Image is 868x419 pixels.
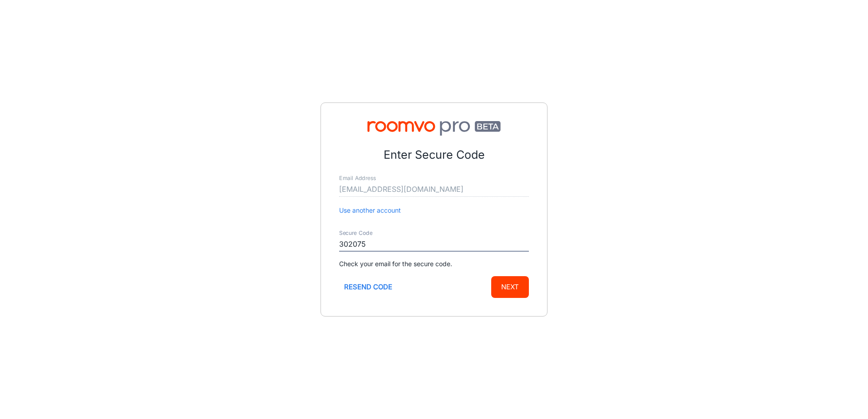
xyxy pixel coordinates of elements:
[339,182,529,197] input: myname@example.com
[339,205,401,215] button: Use another account
[339,237,529,252] input: Enter secure code
[491,276,529,298] button: Next
[339,229,373,237] label: Secure Code
[339,174,376,182] label: Email Address
[339,121,529,136] img: Roomvo PRO Beta
[339,259,529,269] p: Check your email for the secure code.
[339,146,529,164] p: Enter Secure Code
[339,276,397,298] button: Resend code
